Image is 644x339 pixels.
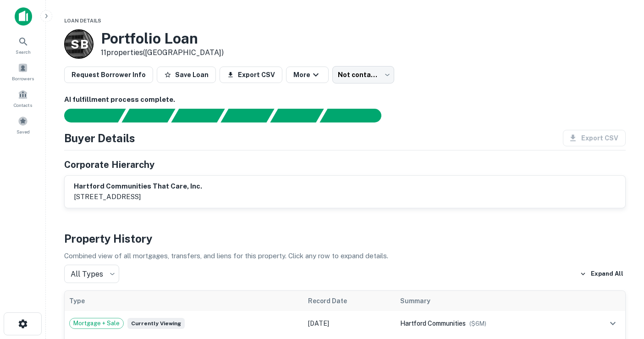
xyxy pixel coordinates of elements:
[64,158,154,172] h5: Corporate Hierarchy
[64,250,626,261] p: Combined view of all mortgages, transfers, and liens for this property. Click any row to expand d...
[64,18,101,23] span: Loan Details
[469,320,486,327] span: ($ 6M )
[303,311,396,336] td: [DATE]
[74,191,202,202] p: [STREET_ADDRESS]
[65,291,303,311] th: Type
[396,291,578,311] th: Summary
[101,30,224,47] h3: Portfolio Loan
[17,128,30,135] span: Saved
[64,67,153,83] button: Request Borrower Info
[3,112,43,137] a: Saved
[3,33,43,57] a: Search
[3,86,43,111] a: Contacts
[14,101,32,109] span: Contacts
[598,266,644,310] iframe: Chat Widget
[400,320,466,327] span: hartford communities
[64,130,135,146] h4: Buyer Details
[64,265,119,283] div: All Types
[578,267,626,281] button: Expand All
[53,109,122,122] div: Sending borrower request to AI...
[171,109,225,122] div: Documents found, AI parsing details...
[286,67,329,83] button: More
[71,35,88,53] p: S B
[320,109,392,122] div: AI fulfillment process complete.
[15,7,32,26] img: capitalize-icon.png
[16,48,31,56] span: Search
[12,75,34,82] span: Borrowers
[332,66,394,83] div: Not contacted
[64,230,626,247] h4: Property History
[220,109,274,122] div: Principals found, AI now looking for contact information...
[605,316,621,331] button: expand row
[127,318,185,329] span: Currently viewing
[303,291,396,311] th: Record Date
[64,29,94,59] a: S B
[74,181,202,192] h6: hartford communities that care, inc.
[64,94,626,105] h6: AI fulfillment process complete.
[101,47,224,58] p: 11 properties ([GEOGRAPHIC_DATA])
[270,109,324,122] div: Principals found, still searching for contact information. This may take time...
[70,319,123,328] span: Mortgage + Sale
[3,59,43,84] a: Borrowers
[157,67,216,83] button: Save Loan
[121,109,175,122] div: Your request is received and processing...
[220,67,282,83] button: Export CSV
